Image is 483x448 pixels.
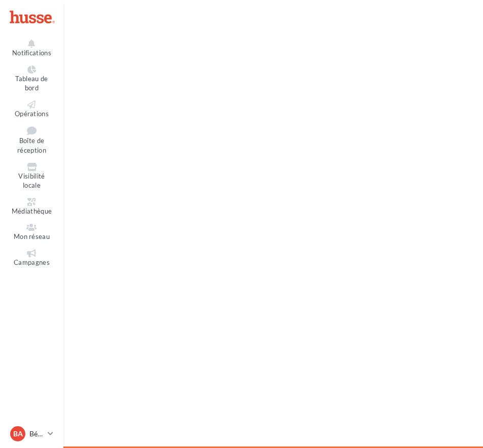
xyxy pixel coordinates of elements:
span: Boîte de réception [17,137,46,155]
span: Visibilité locale [18,172,45,190]
span: Notifications [12,49,51,57]
a: Campagnes [8,247,55,269]
p: Béatrice Page [29,429,44,439]
a: Tableau de bord [8,63,55,94]
a: Médiathèque [8,196,55,218]
span: Opérations [15,110,49,118]
span: Campagnes [14,258,50,266]
button: Notifications [8,38,55,59]
a: Ba Béatrice Page [8,424,55,443]
span: Médiathèque [12,207,52,215]
a: Boîte de réception [8,124,55,156]
a: Mon réseau [8,221,55,243]
a: Opérations [8,98,55,120]
span: Mon réseau [14,232,50,240]
a: Visibilité locale [8,161,55,192]
span: Tableau de bord [15,75,48,92]
span: Ba [13,429,23,439]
